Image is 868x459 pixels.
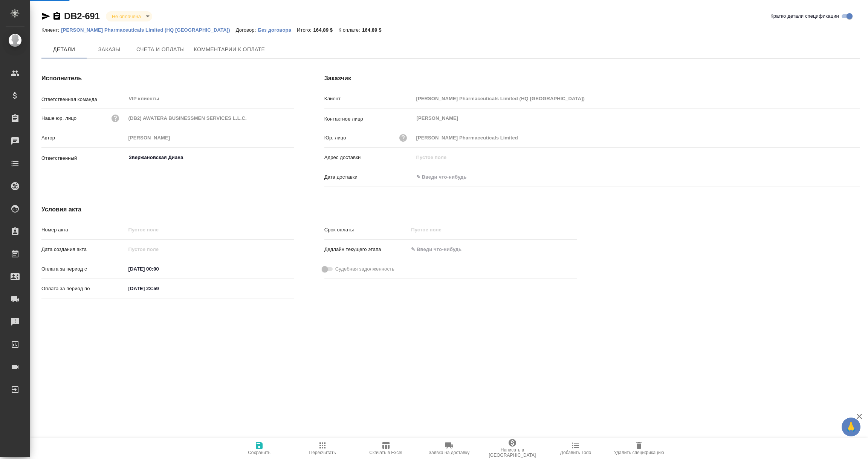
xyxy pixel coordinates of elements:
[313,27,339,33] p: 164,89 $
[126,244,192,255] input: Пустое поле
[324,154,414,161] p: Адрес доставки
[324,246,409,253] p: Дедлайн текущего этапа
[41,74,294,83] h4: Исполнитель
[194,45,265,54] span: Комментарии к оплате
[41,27,61,33] p: Клиент:
[324,173,414,181] p: Дата доставки
[110,13,143,20] button: Не оплачена
[41,115,76,122] p: Наше юр. лицо
[258,26,297,33] a: Без договора
[324,226,409,234] p: Срок оплаты
[41,12,50,21] button: Скопировать ссылку для ЯМессенджера
[41,155,126,162] p: Ответственный
[324,74,860,83] h4: Заказчик
[41,246,126,253] p: Дата создания акта
[61,26,236,33] a: [PERSON_NAME] Pharmaceuticals Limited (HQ [GEOGRAPHIC_DATA])
[91,45,127,54] span: Заказы
[126,113,294,124] input: Пустое поле
[236,27,258,33] p: Договор:
[408,224,474,235] input: Пустое поле
[41,265,126,273] p: Оплата за период с
[408,244,474,255] input: ✎ Введи что-нибудь
[126,224,294,235] input: Пустое поле
[324,95,414,103] p: Клиент
[41,134,126,142] p: Автор
[61,27,236,33] p: [PERSON_NAME] Pharmaceuticals Limited (HQ [GEOGRAPHIC_DATA])
[335,265,394,273] span: Судебная задолженность
[338,27,362,33] p: К оплате:
[41,205,577,214] h4: Условия акта
[297,27,313,33] p: Итого:
[46,45,82,54] span: Детали
[842,418,860,436] button: 🙏
[414,171,480,182] input: ✎ Введи что-нибудь
[126,283,192,294] input: ✎ Введи что-нибудь
[414,93,860,104] input: Пустое поле
[126,263,192,274] input: ✎ Введи что-нибудь
[126,132,294,143] input: Пустое поле
[324,134,346,142] p: Юр. лицо
[136,45,185,54] span: Счета и оплаты
[414,152,860,163] input: Пустое поле
[258,27,297,33] p: Без договора
[41,285,126,292] p: Оплата за период по
[414,132,860,143] input: Пустое поле
[362,27,387,33] p: 164,89 $
[41,96,126,103] p: Ответственная команда
[52,12,61,21] button: Скопировать ссылку
[64,11,100,21] a: DB2-691
[324,115,414,123] p: Контактное лицо
[845,419,857,435] span: 🙏
[106,11,152,21] div: Не оплачена
[770,12,839,20] span: Кратко детали спецификации
[290,157,292,158] button: Open
[41,226,126,234] p: Номер акта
